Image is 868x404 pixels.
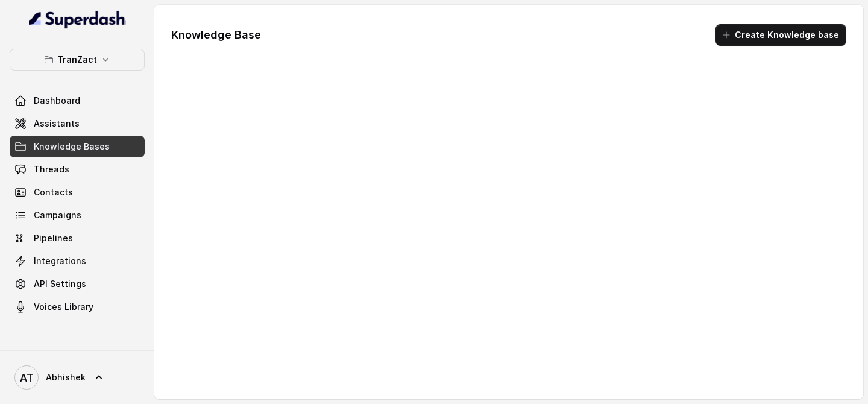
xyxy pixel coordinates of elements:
img: light.svg [29,10,126,29]
span: Assistants [34,118,80,130]
span: Threads [34,163,69,175]
span: Integrations [34,255,86,267]
a: Voices Library [10,296,145,318]
span: Abhishek [46,371,86,383]
button: TranZact [10,49,145,71]
span: Campaigns [34,209,81,221]
a: Contacts [10,181,145,203]
span: Knowledge Bases [34,140,110,153]
span: API Settings [34,278,86,290]
a: Dashboard [10,90,145,112]
p: TranZact [57,52,97,67]
a: Abhishek [10,361,145,394]
a: Threads [10,159,145,180]
a: Integrations [10,250,145,272]
a: Campaigns [10,204,145,226]
button: Create Knowledge base [715,24,846,46]
text: AT [20,371,34,384]
a: Knowledge Bases [10,136,145,157]
a: API Settings [10,273,145,295]
h1: Knowledge Base [171,25,261,45]
a: Assistants [10,113,145,134]
a: Pipelines [10,227,145,249]
span: Dashboard [34,95,80,107]
span: Pipelines [34,232,73,244]
span: Contacts [34,186,73,198]
span: Voices Library [34,301,93,313]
